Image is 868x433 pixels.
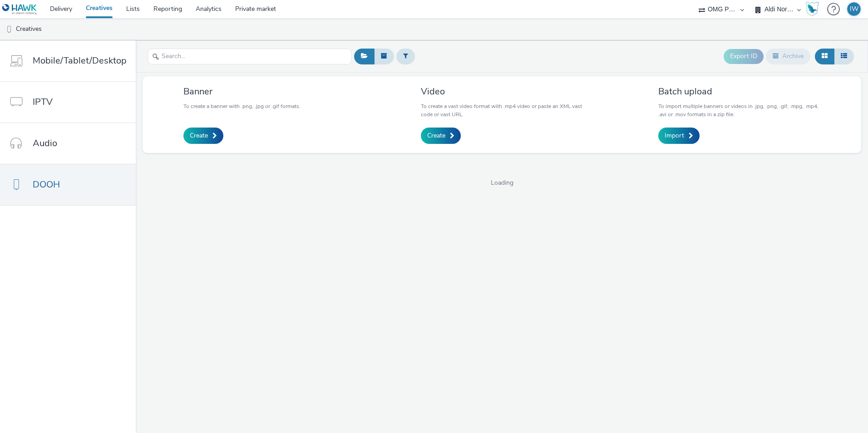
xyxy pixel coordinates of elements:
[136,178,868,187] span: Loading
[421,128,461,144] a: Create
[33,54,127,67] span: Mobile/Tablet/Desktop
[190,131,208,140] span: Create
[665,131,684,140] span: Import
[766,49,810,64] button: Archive
[33,137,57,150] span: Audio
[427,131,445,140] span: Create
[183,102,301,110] p: To create a banner with .png, .jpg or .gif formats.
[421,85,583,98] h3: Video
[148,49,352,64] input: Search...
[33,178,60,191] span: DOOH
[805,2,819,16] img: Hawk Academy
[815,49,834,64] button: Grid
[33,95,53,108] span: IPTV
[5,25,14,34] img: dooh
[183,85,301,98] h3: Banner
[2,4,37,15] img: undefined Logo
[658,128,700,144] a: Import
[658,85,820,98] h3: Batch upload
[183,128,223,144] a: Create
[850,2,858,16] div: IW
[805,2,823,16] a: Hawk Academy
[834,49,854,64] button: Table
[421,102,583,118] p: To create a vast video format with .mp4 video or paste an XML vast code or vast URL.
[724,49,764,64] button: Export ID
[658,102,820,118] p: To import multiple banners or videos in .jpg, .png, .gif, .mpg, .mp4, .avi or .mov formats in a z...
